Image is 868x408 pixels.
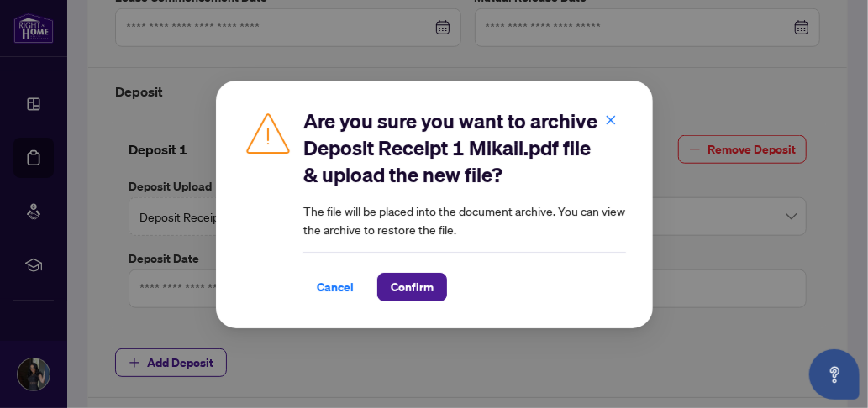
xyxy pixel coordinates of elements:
[303,107,626,188] h2: Are you sure you want to archive Deposit Receipt 1 Mikail.pdf file & upload the new file?
[243,107,293,158] img: Caution Icon
[303,273,367,301] button: Cancel
[605,113,617,125] span: close
[377,273,447,301] button: Confirm
[391,274,434,301] span: Confirm
[809,349,860,400] button: Open asap
[303,107,626,301] div: The file will be placed into the document archive. You can view the archive to restore the file.
[317,274,354,301] span: Cancel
